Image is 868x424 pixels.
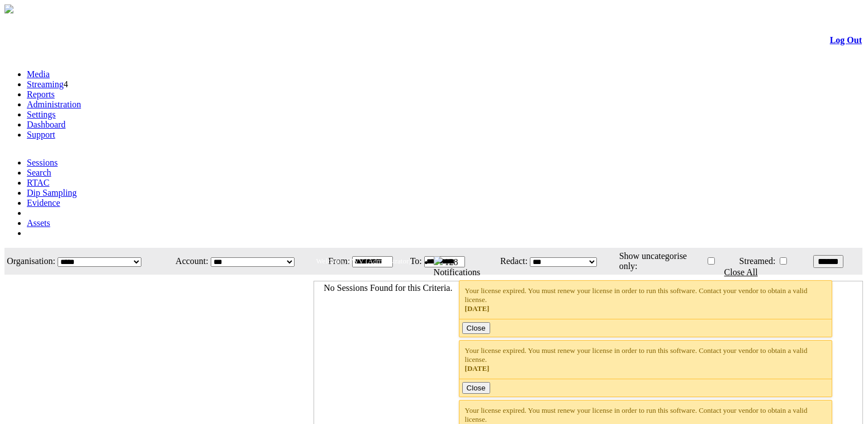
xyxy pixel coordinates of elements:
[462,382,490,394] button: Close
[27,79,64,89] a: Streaming
[27,100,81,109] a: Administration
[27,178,49,187] a: RTAC
[27,198,60,208] a: Evidence
[465,364,490,373] span: [DATE]
[27,69,50,79] a: Media
[830,35,862,45] a: Log Out
[462,322,490,334] button: Close
[27,218,50,228] a: Assets
[465,304,490,313] span: [DATE]
[27,188,77,197] a: Dip Sampling
[27,168,51,177] a: Search
[724,267,758,277] a: Close All
[27,158,58,167] a: Sessions
[465,286,827,313] div: Your license expired. You must renew your license in order to run this software. Contact your ven...
[27,120,65,129] a: Dashboard
[4,4,13,13] img: arrow-3.png
[434,256,443,265] img: bell25.png
[27,110,56,119] a: Settings
[64,79,68,89] span: 4
[6,249,56,274] td: Organisation:
[316,257,411,265] span: Welcome, BWV (Administrator)
[27,130,55,139] a: Support
[434,267,840,277] div: Notifications
[27,89,55,99] a: Reports
[465,346,827,373] div: Your license expired. You must renew your license in order to run this software. Contact your ven...
[445,257,458,267] span: 128
[166,249,209,274] td: Account:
